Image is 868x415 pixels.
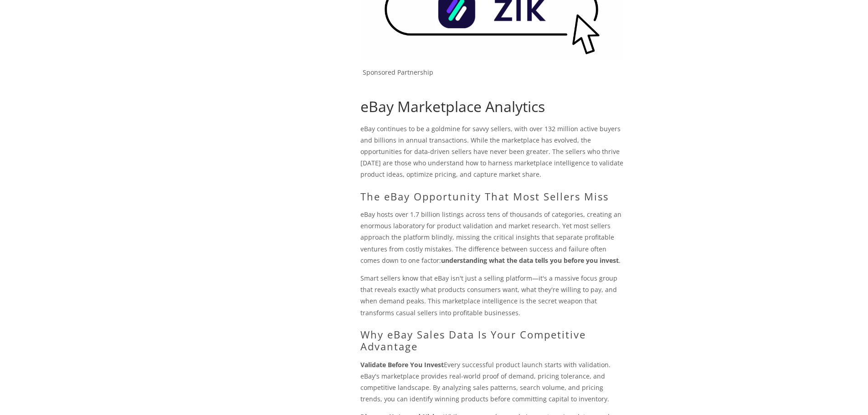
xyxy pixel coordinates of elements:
h1: eBay Marketplace Analytics [360,98,624,115]
p: Every successful product launch starts with validation. eBay's marketplace provides real-world pr... [360,359,624,405]
p: Smart sellers know that eBay isn't just a selling platform—it's a massive focus group that reveal... [360,272,624,318]
p: eBay hosts over 1.7 billion listings across tens of thousands of categories, creating an enormous... [360,209,624,266]
h2: The eBay Opportunity That Most Sellers Miss [360,190,624,202]
strong: understanding what the data tells you before you invest [441,256,619,265]
p: eBay continues to be a goldmine for savvy sellers, with over 132 million active buyers and billio... [360,123,624,180]
strong: Validate Before You Invest [360,360,444,369]
p: Sponsored Partnership [363,68,624,77]
h2: Why eBay Sales Data Is Your Competitive Advantage [360,328,624,353]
